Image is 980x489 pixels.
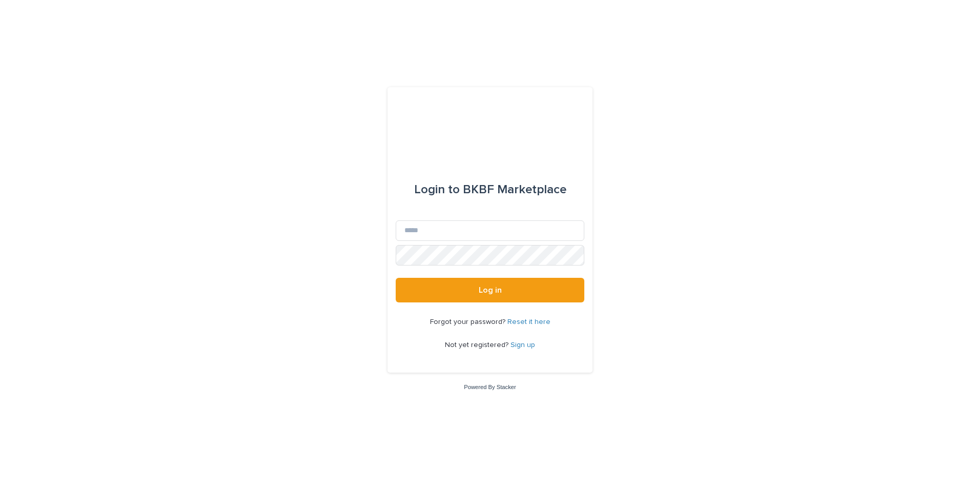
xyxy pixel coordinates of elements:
img: l65f3yHPToSKODuEVUav [438,112,541,142]
a: Reset it here [507,318,550,325]
div: BKBF Marketplace [414,175,566,204]
button: Log in [396,278,584,302]
a: Powered By Stacker [464,384,516,390]
span: Log in [479,286,502,294]
span: Login to [414,184,460,196]
span: Forgot your password? [430,318,507,325]
a: Sign up [511,341,535,349]
span: Not yet registered? [445,341,511,349]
